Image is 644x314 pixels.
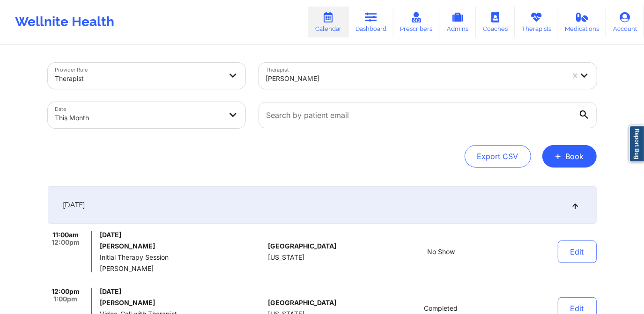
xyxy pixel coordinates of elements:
[52,231,79,239] span: 11:00am
[439,7,476,37] a: Admins
[259,102,597,128] input: Search by patient email
[427,248,455,256] span: No Show
[465,145,531,168] button: Export CSV
[558,7,607,37] a: Medications
[52,239,80,246] span: 12:00pm
[268,242,336,250] span: [GEOGRAPHIC_DATA]
[542,145,597,168] button: +Book
[629,125,644,162] a: Report Bug
[52,288,80,295] span: 12:00pm
[53,295,77,303] span: 1:00pm
[100,242,264,250] h6: [PERSON_NAME]
[100,299,264,307] h6: [PERSON_NAME]
[63,200,85,210] span: [DATE]
[268,299,336,307] span: [GEOGRAPHIC_DATA]
[100,288,264,295] span: [DATE]
[55,108,222,128] div: This Month
[308,7,348,37] a: Calendar
[348,7,393,37] a: Dashboard
[100,265,264,272] span: [PERSON_NAME]
[55,68,222,89] div: Therapist
[393,7,440,37] a: Prescribers
[558,241,597,263] button: Edit
[268,254,304,261] span: [US_STATE]
[424,305,458,312] span: Completed
[515,7,558,37] a: Therapists
[266,68,564,89] div: [PERSON_NAME]
[476,7,515,37] a: Coaches
[100,231,264,239] span: [DATE]
[606,7,644,37] a: Account
[100,254,264,261] span: Initial Therapy Session
[555,153,562,159] span: +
